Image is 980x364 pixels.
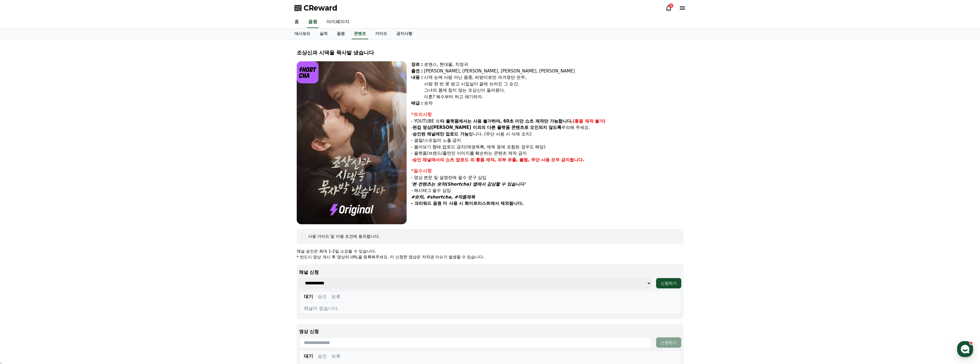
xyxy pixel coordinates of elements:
p: - 주의해 주세요. [411,124,684,131]
div: 내용 : [411,74,423,100]
a: 음원 [307,16,318,28]
button: 승인 [318,353,327,360]
strong: 승인된 채널에만 업로드 가능 [413,131,469,137]
strong: (롱폼 제작 불가) [573,119,605,124]
a: 공지사항 [392,28,417,39]
button: 대기 [304,293,313,300]
img: logo [297,61,319,83]
button: 보류 [331,353,340,360]
p: 영상 신청 [299,328,681,335]
div: 로맨스, 현대물, 치정극 [424,61,684,68]
a: 대시보드 [290,28,315,39]
div: 숏챠 [424,100,684,107]
button: 신청하기 [656,278,681,288]
p: - 합니다. (무단 사용 시 삭제 조치) [411,131,684,137]
strong: - 크리워드 음원 미 사용 시 화이트리스트에서 제외됩니다. [411,201,524,206]
div: 그녀의 몸에 참지 않는 조상신이 들어왔다. [424,87,684,94]
strong: 다른 플랫폼 콘텐츠로 오인되지 않도록 [487,125,562,130]
button: 대기 [304,353,313,360]
div: 3 [669,3,673,8]
button: 승인 [318,293,327,300]
div: 장르 : [411,61,423,68]
div: 채널이 없습니다. [304,305,676,312]
strong: 타 플랫폼에서는 사용 불가하며, 60초 미만 쇼츠 제작만 가능합니다. [440,119,573,124]
div: 신청하기 [661,280,677,286]
p: - 결말/스포일러 노출 금지 [411,137,684,144]
strong: 롱폼 제작, 외부 유출, 불펌, 무단 사용 모두 금지됩니다. [476,157,585,162]
strong: 승인 채널에서의 쇼츠 업로드 외 [413,157,474,162]
a: 실적 [315,28,332,39]
div: 신청하기 [661,340,677,345]
img: video [297,61,407,224]
div: *필수사항 [411,168,684,174]
p: - [411,157,684,163]
p: - YOUTUBE 외 [411,118,684,125]
div: 사용 가이드 및 이용 조건에 동의합니다. [308,233,380,239]
a: 마이페이지 [322,16,354,28]
a: 가이드 [371,28,392,39]
div: 조상신과 시댁을 묵사발 냈습니다 [297,49,684,57]
div: [PERSON_NAME], [PERSON_NAME], [PERSON_NAME], [PERSON_NAME] [424,68,684,74]
p: 채널 신청 [299,269,681,276]
div: 이혼? 복수부터 하고 얘기하자. [424,94,684,100]
p: - 해시태그 필수 삽입 [411,187,684,194]
div: 시댁 눈에 사람 아닌 몸종, 씨받이로만 여겨졌던 은주, [424,74,684,81]
em: '본 컨텐츠는 숏챠(Shortcha) 앱에서 감상할 수 있습니다' [411,182,526,187]
div: 사랑 한 번 못 받고 시집살이 끝에 쓰러진 그 순간, [424,81,684,87]
button: 보류 [331,293,340,300]
div: 출연 : [411,68,423,74]
a: CReward [294,3,337,13]
p: - 플랫폼/브랜드/출연진 이미지를 훼손하는 콘텐츠 제작 금지 [411,150,684,157]
p: - 영상 본문 및 설명란에 필수 문구 삽입 [411,174,684,181]
button: 신청하기 [656,337,681,348]
em: #숏챠, #shortcha, #작품제목 [411,194,475,200]
p: 채널 승인은 최대 1-2일 소요될 수 있습니다. [297,248,684,254]
strong: 편집 영상[PERSON_NAME] 이외의 [413,125,486,130]
span: CReward [304,3,337,13]
a: 3 [665,5,672,11]
p: - 몰아보기 형태 업로드 금지(재생목록, 제목 등에 포함된 경우도 해당) [411,144,684,150]
a: 콘텐츠 [352,28,368,39]
p: * 반드시 영상 게시 후 영상의 URL을 등록해주세요. 미 신청한 영상은 저작권 이슈가 발생할 수 있습니다. [297,254,684,260]
a: 홈 [290,16,304,28]
div: 배급 : [411,100,423,107]
a: 음원 [332,28,349,39]
div: *유의사항 [411,111,684,118]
